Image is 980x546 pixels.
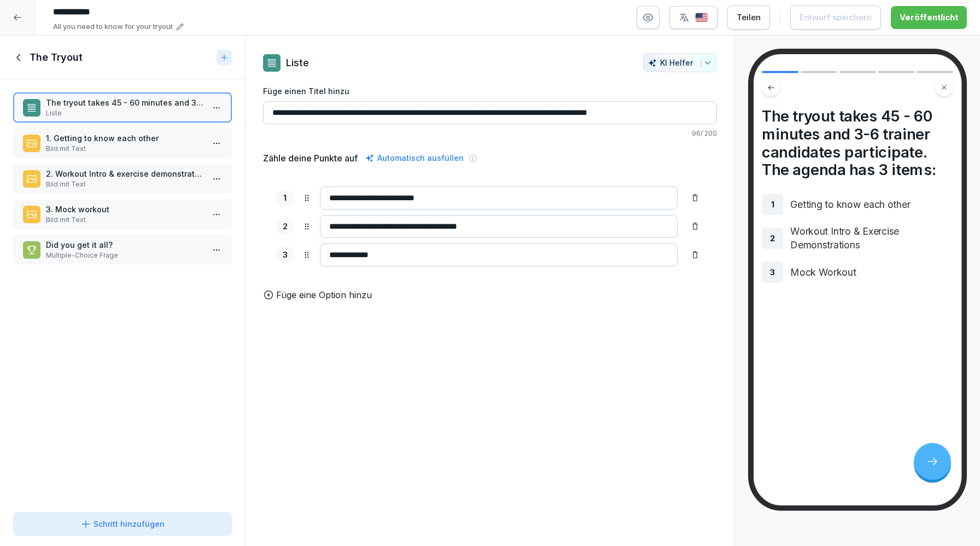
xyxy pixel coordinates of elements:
img: us.svg [695,13,708,23]
button: KI Helfer [643,53,717,72]
button: Teilen [727,5,770,30]
p: 2 [283,220,288,233]
p: Liste [286,55,309,70]
p: 1 [283,192,287,205]
p: Füge eine Option hinzu [276,288,372,301]
p: 2. Workout Intro & exercise demonstrations [46,168,203,179]
h5: Zähle deine Punkte auf [263,152,358,165]
div: 1. Getting to know each otherBild mit Text [13,128,232,158]
p: All you need to know for your tryout [53,21,173,32]
p: Bild mit Text [46,215,203,225]
p: Bild mit Text [46,179,203,189]
p: 2 [770,233,775,245]
div: Schritt hinzufügen [80,518,165,530]
p: 96 / 200 [263,129,717,138]
p: Mock Workout [790,265,953,279]
div: Veröffentlicht [900,11,958,24]
button: Schritt hinzufügen [13,512,232,536]
div: Teilen [737,11,761,24]
p: 3. Mock workout [46,204,203,215]
div: KI Helfer [648,58,712,67]
p: 3 [770,266,775,278]
label: Füge einen Titel hinzu [263,85,717,97]
p: Workout Intro & Exercise Demonstrations [790,225,953,252]
p: 1. Getting to know each other [46,132,203,144]
div: Entwurf speichern [800,11,872,24]
p: Multiple-Choice Frage [46,251,203,260]
div: Automatisch ausfüllen [363,152,466,165]
p: 1 [771,199,774,211]
p: Liste [46,108,203,118]
div: 2. Workout Intro & exercise demonstrationsBild mit Text [13,164,232,194]
p: Getting to know each other [790,198,953,211]
p: Did you get it all? [46,239,203,251]
p: Bild mit Text [46,144,203,154]
p: The tryout takes 45 - 60 minutes and 3-6 trainer candidates participate. The agenda has 3 items: [46,97,203,108]
button: Veröffentlicht [891,6,967,29]
h4: The tryout takes 45 - 60 minutes and 3-6 trainer candidates participate. The agenda has 3 items: [762,107,953,179]
h1: The Tryout [30,51,83,64]
div: The tryout takes 45 - 60 minutes and 3-6 trainer candidates participate. The agenda has 3 items:L... [13,92,232,123]
button: Entwurf speichern [790,5,881,30]
p: 3 [283,249,288,262]
div: Did you get it all?Multiple-Choice Frage [13,235,232,265]
div: 3. Mock workoutBild mit Text [13,199,232,229]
